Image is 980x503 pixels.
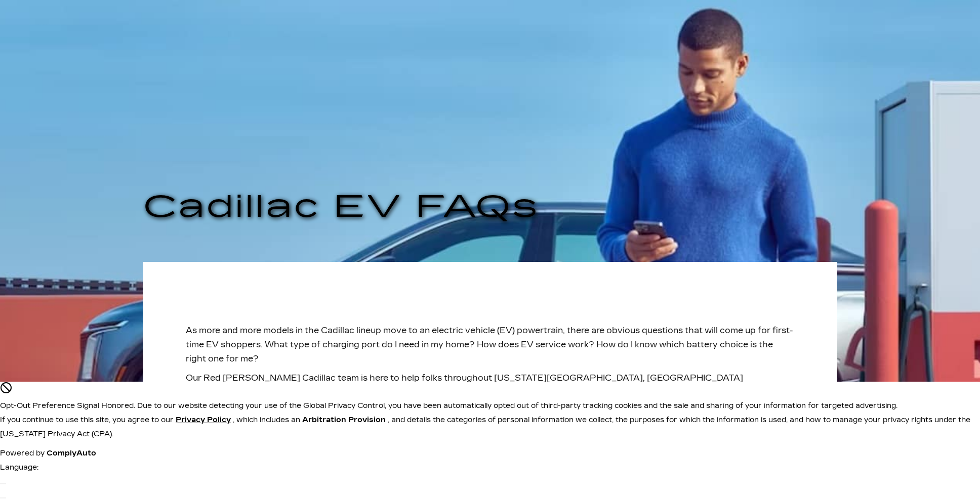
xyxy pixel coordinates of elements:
u: Privacy Policy [176,416,231,424]
a: Privacy Policy [176,416,233,424]
p: Our Red [PERSON_NAME] Cadillac team is here to help folks throughout [US_STATE][GEOGRAPHIC_DATA],... [186,371,795,414]
strong: Arbitration Provision [302,416,386,424]
p: As more and more models in the Cadillac lineup move to an electric vehicle (EV) powertrain, there... [186,324,795,366]
span: Cadillac EV FAQs [143,189,539,225]
a: ComplyAuto [47,449,96,458]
